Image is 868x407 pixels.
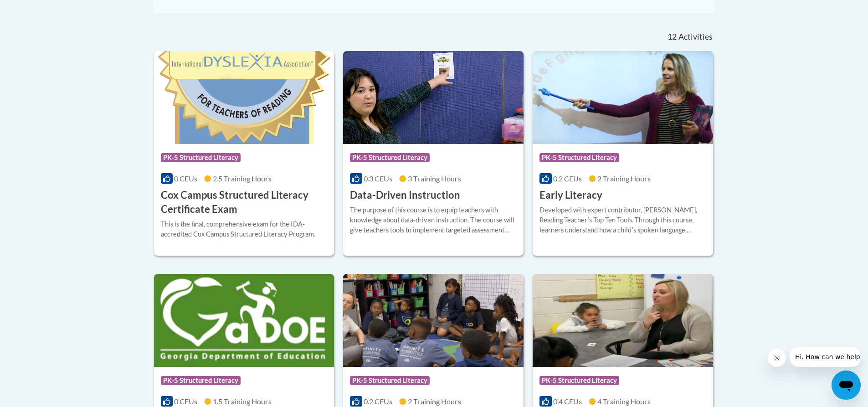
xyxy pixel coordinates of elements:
span: 0.2 CEUs [364,397,392,406]
a: Course LogoPK-5 Structured Literacy0.2 CEUs2 Training Hours Early LiteracyDeveloped with expert c... [533,51,713,255]
div: Developed with expert contributor, [PERSON_NAME], Reading Teacherʹs Top Ten Tools. Through this c... [539,205,706,235]
h3: Early Literacy [539,188,602,202]
a: Course LogoPK-5 Structured Literacy0 CEUs2.5 Training Hours Cox Campus Structured Literacy Certif... [154,51,334,255]
img: Course Logo [343,51,524,144]
img: Course Logo [154,274,334,367]
span: 2 Training Hours [408,397,461,406]
span: 0 CEUs [174,397,197,406]
span: 2 Training Hours [597,174,651,183]
span: PK-5 Structured Literacy [350,153,430,162]
span: 1.5 Training Hours [213,397,272,406]
span: 2.5 Training Hours [213,174,272,183]
iframe: Close message [768,349,786,367]
span: 0.2 CEUs [553,174,582,183]
span: PK-5 Structured Literacy [350,376,430,385]
img: Course Logo [533,274,713,367]
div: The purpose of this course is to equip teachers with knowledge about data-driven instruction. The... [350,205,517,235]
h3: Data-Driven Instruction [350,188,460,202]
span: 3 Training Hours [408,174,461,183]
img: Course Logo [343,274,524,367]
span: PK-5 Structured Literacy [539,376,619,385]
img: Course Logo [533,51,713,144]
h3: Cox Campus Structured Literacy Certificate Exam [161,188,328,216]
div: This is the final, comprehensive exam for the IDA-accredited Cox Campus Structured Literacy Program. [161,219,328,239]
a: Course LogoPK-5 Structured Literacy0.3 CEUs3 Training Hours Data-Driven InstructionThe purpose of... [343,51,524,255]
span: PK-5 Structured Literacy [161,376,241,385]
span: Activities [678,32,713,42]
span: 4 Training Hours [597,397,651,406]
img: Course Logo [154,51,334,144]
span: 0 CEUs [174,174,197,183]
iframe: Button to launch messaging window [832,371,861,400]
span: PK-5 Structured Literacy [161,153,241,162]
span: 12 [668,32,677,42]
span: 0.3 CEUs [364,174,392,183]
span: PK-5 Structured Literacy [539,153,619,162]
span: 0.4 CEUs [553,397,582,406]
span: Hi. How can we help? [5,6,74,14]
iframe: Message from company [790,347,861,367]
